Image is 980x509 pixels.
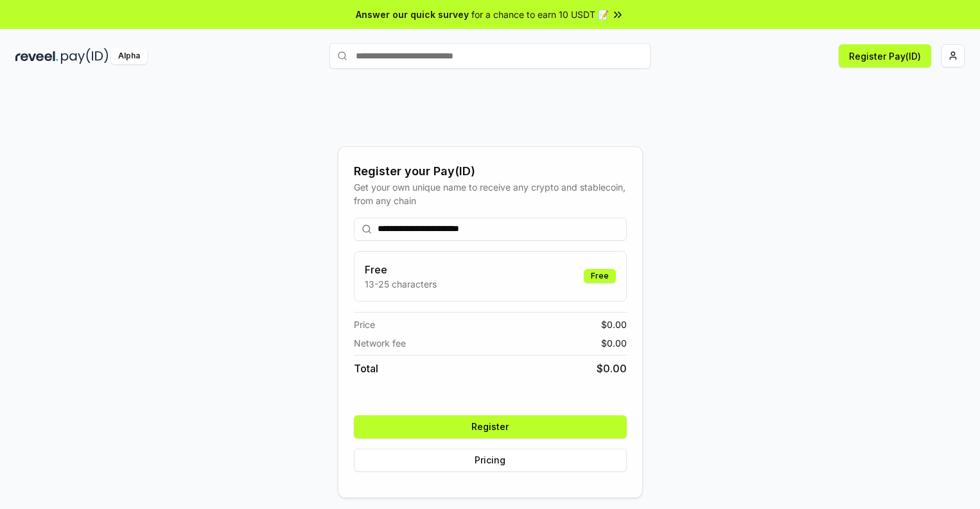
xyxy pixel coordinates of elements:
[601,336,627,350] span: $ 0.00
[356,8,469,21] span: Answer our quick survey
[365,277,437,291] p: 13-25 characters
[354,318,375,331] span: Price
[597,361,627,376] span: $ 0.00
[365,262,437,277] h3: Free
[354,162,627,180] div: Register your Pay(ID)
[354,336,406,350] span: Network fee
[111,48,147,64] div: Alpha
[354,180,627,207] div: Get your own unique name to receive any crypto and stablecoin, from any chain
[354,449,627,472] button: Pricing
[15,48,58,64] img: reveel_dark
[471,8,609,21] span: for a chance to earn 10 USDT 📝
[601,318,627,331] span: $ 0.00
[584,269,616,283] div: Free
[839,44,931,67] button: Register Pay(ID)
[61,48,109,64] img: pay_id
[354,361,378,376] span: Total
[354,415,627,438] button: Register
